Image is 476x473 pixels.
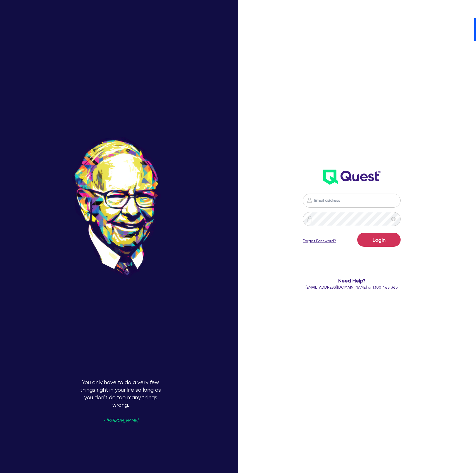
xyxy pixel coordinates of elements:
[323,170,380,185] img: wH2k97JdezQIQAAAABJRU5ErkJggg==
[306,197,313,204] img: icon-password
[76,379,165,468] p: You only have to do a very few things right in your life so long as you don’t do too many things ...
[103,419,138,423] span: - [PERSON_NAME]
[289,277,415,284] span: Need Help?
[303,194,401,208] input: Email address
[306,285,367,289] a: [EMAIL_ADDRESS][DOMAIN_NAME]
[357,233,401,247] button: Login
[306,285,398,289] span: or 1300 465 363
[306,216,313,222] img: icon-password
[391,216,396,222] span: eye
[303,238,336,244] a: Forgot Password?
